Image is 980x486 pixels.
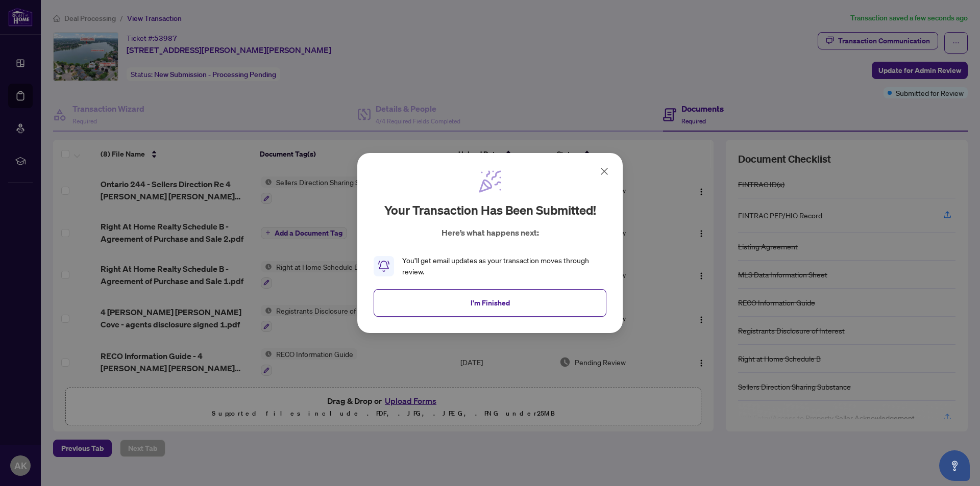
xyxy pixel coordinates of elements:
h2: Your transaction has been submitted! [384,202,596,218]
button: Open asap [939,450,970,481]
button: I'm Finished [374,289,606,317]
span: I'm Finished [471,295,510,311]
div: You’ll get email updates as your transaction moves through review. [402,255,606,277]
p: Here’s what happens next: [442,226,539,239]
